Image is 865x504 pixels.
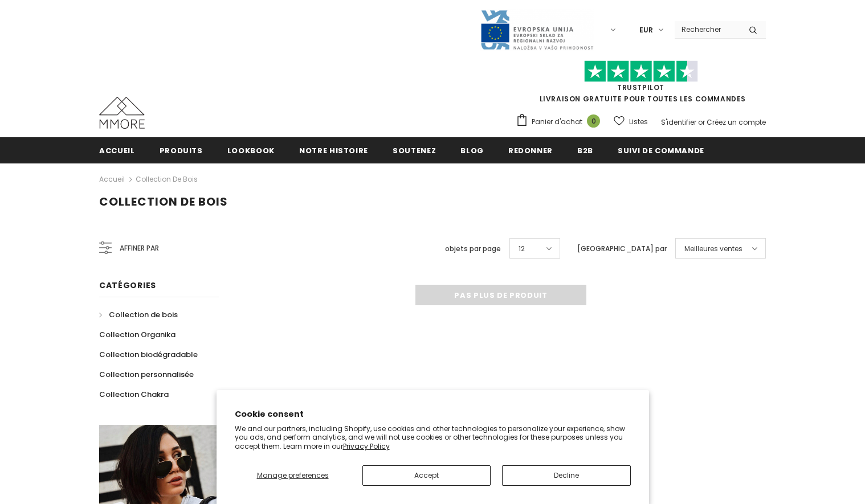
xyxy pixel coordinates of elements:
a: Suivi de commande [618,137,704,163]
span: Lookbook [227,145,275,156]
a: Panier d'achat 0 [516,113,606,130]
a: Créez un compte [707,117,766,127]
a: Accueil [99,137,135,163]
span: Collection Chakra [99,389,169,400]
span: Collection de bois [99,194,228,210]
a: Collection de bois [99,305,178,325]
a: Collection Organika [99,325,176,345]
span: Blog [460,145,484,156]
a: TrustPilot [617,83,664,92]
span: Suivi de commande [618,145,704,156]
span: Collection de bois [109,309,178,320]
a: Redonner [508,137,553,163]
a: Listes [614,112,648,132]
span: Catégories [99,280,156,291]
span: Collection Organika [99,329,176,340]
span: Notre histoire [299,145,368,156]
p: We and our partners, including Shopify, use cookies and other technologies to personalize your ex... [235,424,631,451]
span: Listes [629,116,648,128]
span: Meilleures ventes [684,243,742,255]
h2: Cookie consent [235,408,631,420]
img: Cas MMORE [99,97,145,129]
img: Faites confiance aux étoiles pilotes [584,60,698,83]
span: EUR [639,24,653,36]
label: objets par page [445,243,501,255]
a: Blog [460,137,484,163]
a: Produits [160,137,203,163]
a: B2B [577,137,593,163]
span: LIVRAISON GRATUITE POUR TOUTES LES COMMANDES [516,65,766,104]
a: Collection Chakra [99,384,169,404]
span: 12 [519,243,525,255]
a: Collection biodégradable [99,345,198,364]
a: Accueil [99,173,125,186]
button: Manage preferences [235,465,351,486]
span: B2B [577,145,593,156]
button: Accept [362,465,491,486]
a: Collection de bois [136,174,198,184]
span: Collection biodégradable [99,349,198,360]
a: Javni Razpis [480,24,594,34]
span: Affiner par [120,242,159,255]
label: [GEOGRAPHIC_DATA] par [577,243,667,255]
img: Javni Razpis [480,9,594,51]
span: or [698,117,705,127]
span: 0 [587,114,600,128]
a: Privacy Policy [343,441,390,451]
a: Lookbook [227,137,275,163]
span: Redonner [508,145,553,156]
a: Notre histoire [299,137,368,163]
button: Decline [502,465,630,486]
a: Collection personnalisée [99,364,194,384]
input: Search Site [675,21,740,38]
a: S'identifier [661,117,696,127]
span: Accueil [99,145,135,156]
a: soutenez [393,137,436,163]
span: Panier d'achat [532,116,582,128]
span: Collection personnalisée [99,369,194,380]
span: Manage preferences [257,470,329,480]
span: Produits [160,145,203,156]
span: soutenez [393,145,436,156]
